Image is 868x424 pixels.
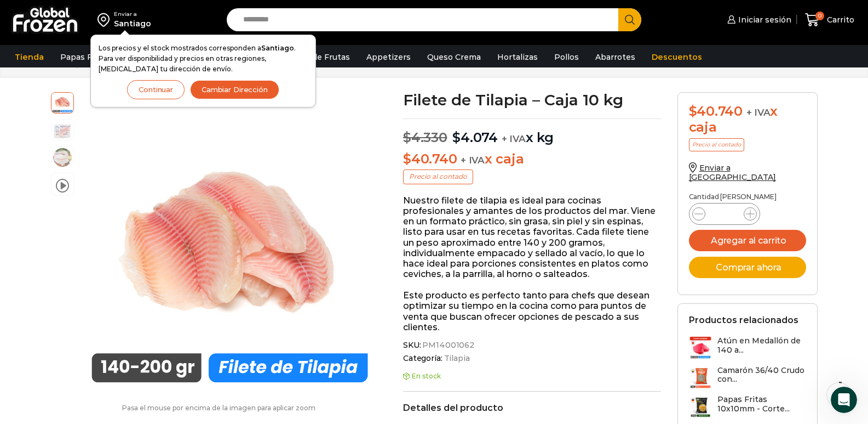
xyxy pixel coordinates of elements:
span: plato-tilapia [51,146,73,168]
a: Tienda [9,47,49,67]
p: x caja [403,151,661,167]
span: + IVA [746,107,771,118]
h2: Detalles del producto [403,403,661,413]
a: Pollos [549,47,584,67]
p: Precio al contado [689,138,744,151]
a: Hortalizas [492,47,543,67]
bdi: 40.740 [403,151,457,167]
span: PM14001062 [421,341,474,350]
a: Papas Fritas [55,47,116,67]
span: Carrito [824,14,854,25]
button: Continuar [127,80,185,99]
p: Cantidad [PERSON_NAME] [689,193,806,201]
a: Tilapia [442,354,470,363]
span: tilapia-4 [51,120,73,142]
span: + IVA [461,155,485,166]
div: x caja [689,104,806,135]
p: Nuestro filete de tilapia es ideal para cocinas profesionales y amantes de los productos del mar.... [403,195,661,280]
span: tilapia-filete [51,91,73,113]
span: $ [689,103,697,119]
a: Queso Crema [422,47,486,67]
p: Los precios y el stock mostrados corresponden a . Para ver disponibilidad y precios en otras regi... [99,43,308,75]
h1: Filete de Tilapia – Caja 10 kg [403,92,661,108]
p: En stock [403,372,661,380]
button: Search button [618,8,641,31]
span: Categoría: [403,354,661,363]
a: Iniciar sesión [725,9,791,31]
p: x kg [403,118,661,146]
a: Enviar a [GEOGRAPHIC_DATA] [689,163,777,182]
p: Este producto es perfecto tanto para chefs que desean optimizar su tiempo en la cocina como para ... [403,290,661,332]
a: 0 Carrito [802,7,857,33]
a: Descuentos [646,47,708,67]
span: $ [403,129,411,145]
h3: Camarón 36/40 Crudo con... [717,366,806,385]
span: SKU: [403,341,661,350]
a: Pulpa de Frutas [281,47,355,67]
a: Appetizers [361,47,416,67]
button: Comprar ahora [689,257,806,278]
a: Papas Fritas 10x10mm - Corte... [689,395,806,419]
h2: Productos relacionados [689,315,798,325]
iframe: Intercom live chat [831,387,857,413]
button: Cambiar Dirección [190,80,279,99]
span: 0 [815,12,824,20]
button: Agregar al carrito [689,230,806,251]
a: Abarrotes [590,47,641,67]
div: Enviar a [114,10,151,18]
img: address-field-icon.svg [97,10,114,29]
input: Product quantity [714,206,735,222]
bdi: 4.330 [403,129,447,145]
a: Camarón 36/40 Crudo con... [689,366,806,389]
bdi: 40.740 [689,103,743,119]
span: $ [452,129,461,145]
p: Pasa el mouse por encima de la imagen para aplicar zoom [51,404,387,412]
div: 1 / 4 [79,92,380,393]
span: Iniciar sesión [735,14,791,25]
span: + IVA [502,133,526,144]
span: $ [403,151,411,167]
bdi: 4.074 [452,129,498,145]
a: Atún en Medallón de 140 a... [689,336,806,360]
div: Santiago [114,18,151,29]
h3: Papas Fritas 10x10mm - Corte... [717,395,806,414]
img: tilapia-filete [79,92,380,393]
strong: Santiago [261,44,294,52]
h3: Atún en Medallón de 140 a... [717,336,806,355]
p: Precio al contado [403,169,473,184]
